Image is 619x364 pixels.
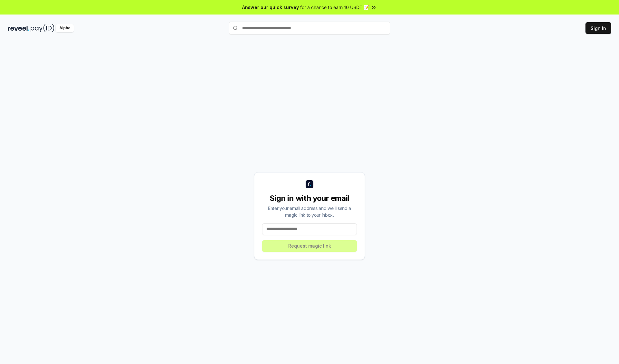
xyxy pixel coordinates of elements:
img: reveel_dark [8,24,29,32]
div: Sign in with your email [262,193,357,203]
span: for a chance to earn 10 USDT 📝 [300,4,369,11]
img: pay_id [31,24,54,32]
img: logo_small [306,180,313,188]
button: Sign In [585,22,611,34]
div: Alpha [56,24,74,32]
div: Enter your email address and we’ll send a magic link to your inbox. [262,205,357,218]
span: Answer our quick survey [242,4,299,11]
